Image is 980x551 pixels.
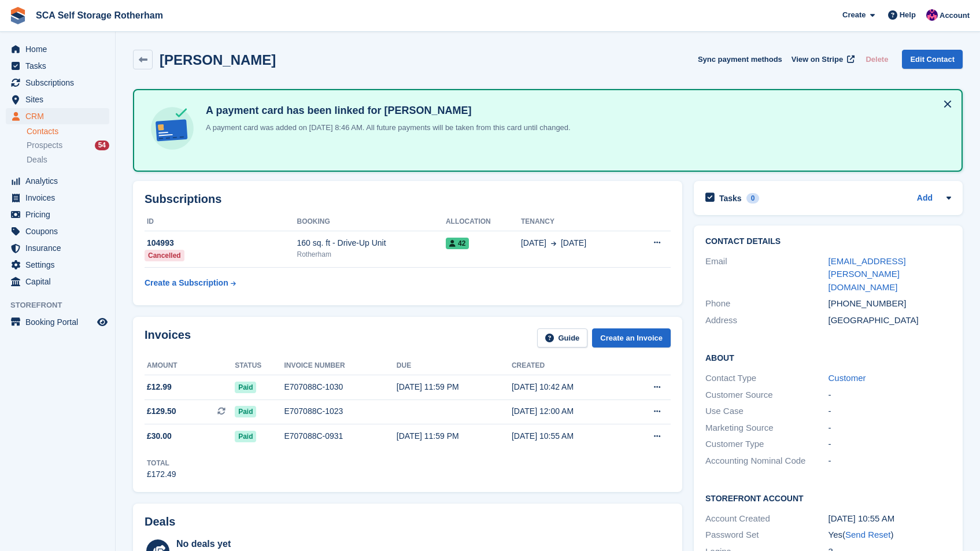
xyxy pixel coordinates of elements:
a: menu [6,108,109,124]
h2: About [705,352,951,363]
a: menu [6,41,109,57]
th: Booking [297,213,446,231]
div: £172.49 [147,468,176,480]
div: Password Set [705,528,829,542]
a: [EMAIL_ADDRESS][PERSON_NAME][DOMAIN_NAME] [829,256,906,292]
a: menu [6,190,109,206]
div: Account Created [705,512,829,526]
a: Guide [537,328,588,347]
a: Prospects 54 [27,139,109,151]
div: [DATE] 12:00 AM [512,405,626,417]
div: Customer Type [705,438,829,451]
div: [DATE] 10:42 AM [512,381,626,393]
h2: Deals [145,515,175,528]
span: £30.00 [147,430,172,442]
th: Created [512,357,626,375]
div: [DATE] 10:55 AM [512,430,626,442]
div: - [829,438,952,451]
img: card-linked-ebf98d0992dc2aeb22e95c0e3c79077019eb2392cfd83c6a337811c24bc77127.svg [148,104,197,153]
div: [DATE] 11:59 PM [397,430,512,442]
div: Rotherham [297,249,446,260]
span: View on Stripe [792,54,843,65]
div: 160 sq. ft - Drive-Up Unit [297,237,446,249]
h2: Tasks [719,193,742,204]
span: Capital [25,273,95,290]
div: Create a Subscription [145,277,228,289]
a: Create a Subscription [145,272,236,294]
div: - [829,421,952,435]
h2: Contact Details [705,237,951,246]
h2: Invoices [145,328,191,347]
div: Yes [829,528,952,542]
span: Create [842,9,866,21]
span: Paid [235,406,256,417]
div: Contact Type [705,372,829,385]
th: Amount [145,357,235,375]
div: [GEOGRAPHIC_DATA] [829,314,952,327]
span: Pricing [25,206,95,223]
a: Customer [829,373,866,383]
a: menu [6,273,109,290]
span: Storefront [10,299,115,311]
div: Address [705,314,829,327]
button: Sync payment methods [698,50,782,69]
span: Coupons [25,223,95,239]
span: Invoices [25,190,95,206]
span: Subscriptions [25,75,95,91]
div: No deals yet [176,537,419,551]
span: CRM [25,108,95,124]
div: E707088C-1023 [284,405,396,417]
a: menu [6,314,109,330]
div: [PHONE_NUMBER] [829,297,952,310]
span: ( ) [842,530,893,539]
a: menu [6,223,109,239]
div: Marketing Source [705,421,829,435]
span: Insurance [25,240,95,256]
span: [DATE] [521,237,546,249]
span: Prospects [27,140,62,151]
div: - [829,454,952,468]
div: 0 [746,193,760,204]
span: Tasks [25,58,95,74]
div: Accounting Nominal Code [705,454,829,468]
a: menu [6,240,109,256]
h2: [PERSON_NAME] [160,52,276,68]
a: View on Stripe [787,50,857,69]
a: Contacts [27,126,109,137]
a: menu [6,257,109,273]
th: Due [397,357,512,375]
a: Preview store [95,315,109,329]
div: - [829,389,952,402]
span: [DATE] [561,237,586,249]
div: 54 [95,140,109,150]
span: Home [25,41,95,57]
div: 104993 [145,237,297,249]
div: Customer Source [705,389,829,402]
span: Sites [25,91,95,108]
a: menu [6,75,109,91]
a: Send Reset [845,530,890,539]
div: Email [705,255,829,294]
th: Status [235,357,284,375]
span: £12.99 [147,381,172,393]
div: E707088C-0931 [284,430,396,442]
a: Create an Invoice [592,328,671,347]
h2: Storefront Account [705,492,951,504]
span: Analytics [25,173,95,189]
div: [DATE] 10:55 AM [829,512,952,526]
span: Deals [27,154,47,165]
span: Help [900,9,916,21]
span: £129.50 [147,405,176,417]
th: ID [145,213,297,231]
a: Edit Contact [902,50,963,69]
th: Allocation [446,213,521,231]
h2: Subscriptions [145,193,671,206]
a: Deals [27,154,109,166]
a: Add [917,192,933,205]
div: Total [147,458,176,468]
div: E707088C-1030 [284,381,396,393]
div: Use Case [705,405,829,418]
a: menu [6,91,109,108]
img: stora-icon-8386f47178a22dfd0bd8f6a31ec36ba5ce8667c1dd55bd0f319d3a0aa187defe.svg [9,7,27,24]
a: menu [6,206,109,223]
